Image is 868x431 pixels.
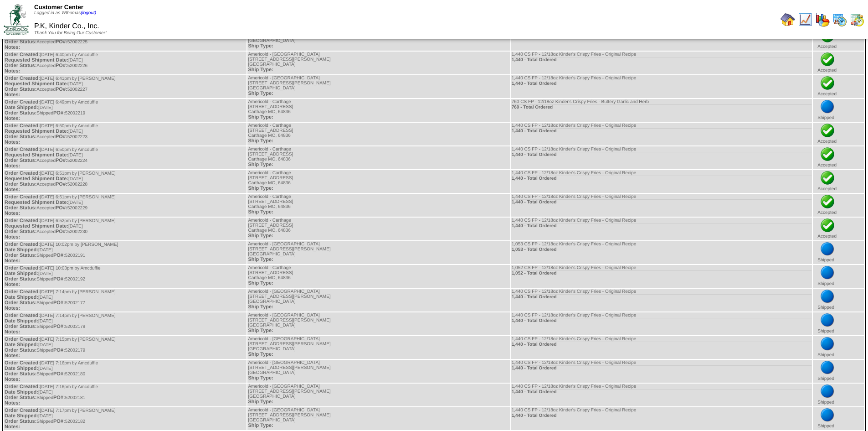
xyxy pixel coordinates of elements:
img: bluedot.png [820,265,835,280]
td: Shipped [813,289,864,312]
td: [DATE] 7:17pm by [PERSON_NAME] [DATE] Shipped 52002182 [4,407,247,430]
img: calendarinout.gif [850,12,864,27]
span: Order Created: [5,360,40,366]
td: Americold - [GEOGRAPHIC_DATA] [STREET_ADDRESS][PERSON_NAME] [GEOGRAPHIC_DATA] [247,52,510,74]
span: Order Created: [5,313,40,318]
span: Ship Type: [248,233,273,239]
td: 1,440 CS FP - 12/18oz Kinder's Crispy Fries - Original Recipe [511,52,812,74]
td: [DATE] 7:16pm by Amcduffie [DATE] Shipped 52002180 [4,360,247,383]
span: Requested Shipment Date: [5,223,68,229]
td: Americold - [GEOGRAPHIC_DATA] [STREET_ADDRESS][PERSON_NAME] [GEOGRAPHIC_DATA] [247,360,510,383]
div: 1,440 - Total Ordered [512,81,812,86]
td: 1,440 CS FP - 12/18oz Kinder's Crispy Fries - Original Recipe [511,170,812,193]
span: Order Created: [5,52,40,57]
span: Order Created: [5,171,40,176]
td: Americold - [GEOGRAPHIC_DATA] [STREET_ADDRESS][PERSON_NAME] [GEOGRAPHIC_DATA] [247,75,510,98]
td: Americold - Carthage [STREET_ADDRESS] Carthage MO, 64836 [247,123,510,145]
img: bluedot.png [820,99,835,114]
div: 1,440 - Total Ordered [512,57,812,62]
td: Shipped [813,241,864,264]
span: Order Status: [5,276,36,282]
span: Customer Center [34,4,83,10]
span: Date Shipped: [5,271,38,276]
div: 1,440 - Total Ordered [512,152,812,157]
td: 1,440 CS FP - 12/18oz Kinder's Crispy Fries - Original Recipe [511,384,812,406]
span: Order Status: [5,348,36,353]
td: Americold - Carthage [STREET_ADDRESS] Carthage MO, 64836 [247,218,510,240]
img: bluedot.png [820,408,835,422]
td: 1,440 CS FP - 12/18oz Kinder's Crispy Fries - Original Recipe [511,75,812,98]
span: Order Created: [5,123,40,129]
span: Order Status: [5,110,36,116]
img: home.gif [781,12,795,27]
span: Order Status: [5,229,36,234]
td: 1,440 CS FP - 12/18oz Kinder's Crispy Fries - Original Recipe [511,312,812,335]
span: Order Created: [5,147,40,152]
span: Notes: [5,92,20,98]
span: Ship Type: [248,423,273,428]
div: 1,440 - Total Ordered [512,223,812,228]
span: Ship Type: [248,67,273,73]
span: PO#: [56,134,67,140]
div: 1,440 - Total Ordered [512,176,812,181]
td: Americold - [GEOGRAPHIC_DATA] [STREET_ADDRESS][PERSON_NAME] [GEOGRAPHIC_DATA] [247,336,510,359]
td: 1,440 CS FP - 12/18oz Kinder's Crispy Fries - Original Recipe [511,123,812,145]
span: Ship Type: [248,399,273,405]
td: [DATE] 10:02pm by [PERSON_NAME] [DATE] Shipped 52002191 [4,241,247,264]
div: 1,440 - Total Ordered [512,294,812,300]
span: Date Shipped: [5,413,38,419]
td: [DATE] 7:14pm by [PERSON_NAME] [DATE] Shipped 52002178 [4,312,247,335]
span: Ship Type: [248,352,273,357]
span: Order Created: [5,242,40,247]
img: bluedot.png [820,360,835,375]
img: check.png [820,123,835,138]
span: Ship Type: [248,375,273,381]
span: Ship Type: [248,43,273,49]
img: check.png [820,52,835,67]
span: Date Shipped: [5,295,38,300]
img: bluedot.png [820,384,835,399]
span: Notes: [5,234,20,240]
span: Order Status: [5,419,36,424]
span: Notes: [5,329,20,335]
span: Order Created: [5,76,40,81]
a: (logout) [81,10,96,16]
td: [DATE] 7:16pm by Amcduffie [DATE] Shipped 52002181 [4,384,247,406]
span: Logged in as Wthomas [34,10,96,16]
td: Americold - Carthage [STREET_ADDRESS] Carthage MO, 64836 [247,265,510,288]
span: Notes: [5,45,20,50]
span: Order Status: [5,300,36,306]
span: Ship Type: [248,209,273,215]
span: Ship Type: [248,328,273,333]
span: PO#: [56,182,67,187]
span: Date Shipped: [5,366,38,371]
span: Requested Shipment Date: [5,81,68,87]
span: Thank You for Being Our Customer! [34,31,107,36]
td: Shipped [813,312,864,335]
span: PO#: [56,87,67,92]
span: Order Status: [5,205,36,211]
td: [DATE] 6:50pm by Amcduffie [DATE] Accepted 52002223 [4,123,247,145]
td: 1,440 CS FP - 12/18oz Kinder's Crispy Fries - Original Recipe [511,289,812,312]
span: Order Status: [5,182,36,187]
img: check.png [820,147,835,161]
td: 760 CS FP - 12/18oz Kinder's Crispy Fries - Buttery Garlic and Herb [511,99,812,122]
td: Accepted [813,75,864,98]
td: Americold - Carthage [STREET_ADDRESS] Carthage MO, 64836 [247,170,510,193]
span: Notes: [5,68,20,74]
td: [DATE] 7:14pm by [PERSON_NAME] [DATE] Shipped 52002177 [4,289,247,312]
span: Notes: [5,306,20,311]
span: Order Created: [5,194,40,200]
td: Accepted [813,194,864,217]
span: Ship Type: [248,280,273,286]
span: PO#: [56,63,67,68]
img: check.png [820,218,835,233]
span: Date Shipped: [5,318,38,324]
span: Notes: [5,377,20,382]
img: check.png [820,171,835,185]
img: check.png [820,76,835,90]
span: Notes: [5,282,20,287]
td: Accepted [813,146,864,169]
td: Americold - [GEOGRAPHIC_DATA] [STREET_ADDRESS][PERSON_NAME] [GEOGRAPHIC_DATA] [247,289,510,312]
span: PO#: [53,395,65,400]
